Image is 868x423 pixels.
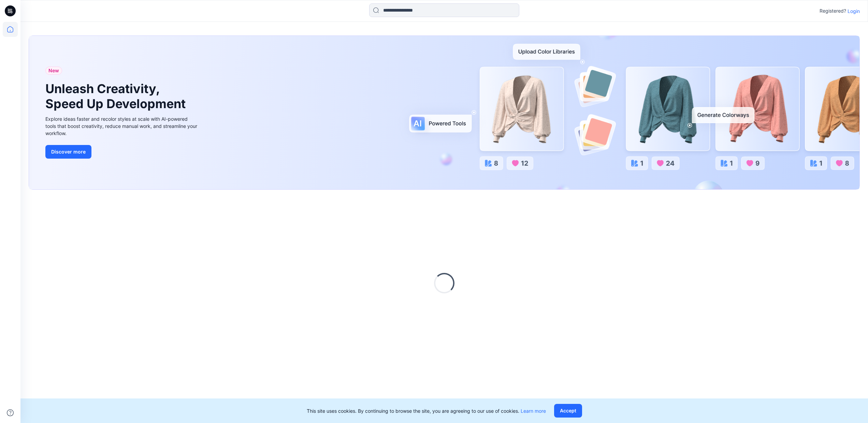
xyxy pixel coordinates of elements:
[521,408,546,414] a: Learn more
[820,7,846,15] p: Registered?
[848,8,860,15] p: Login
[554,404,582,418] button: Accept
[307,407,546,414] p: This site uses cookies. By continuing to browse the site, you are agreeing to our use of cookies.
[45,145,91,159] button: Discover more
[45,82,189,111] h1: Unleash Creativity, Speed Up Development
[45,145,199,159] a: Discover more
[48,67,59,75] span: New
[45,115,199,137] div: Explore ideas faster and recolor styles at scale with AI-powered tools that boost creativity, red...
